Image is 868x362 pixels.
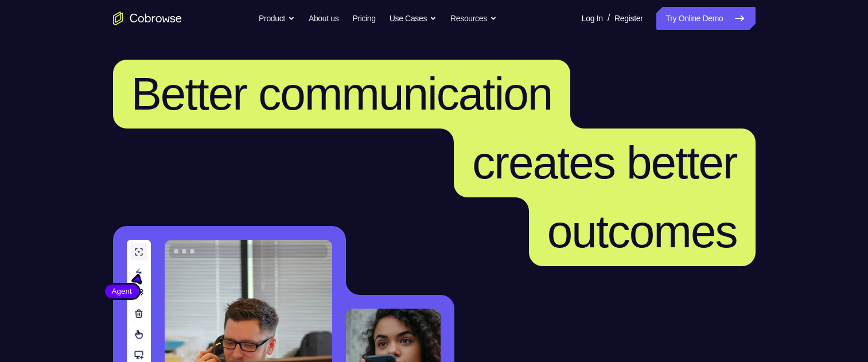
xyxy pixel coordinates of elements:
a: Log In [582,7,603,30]
span: creates better [472,137,737,188]
button: Product [259,7,295,30]
a: Go to the home page [113,11,182,25]
a: Pricing [352,7,375,30]
button: Resources [450,7,497,30]
a: About us [309,7,338,30]
span: / [608,11,610,25]
a: Try Online Demo [656,7,755,30]
button: Use Cases [390,7,437,30]
span: outcomes [547,206,737,257]
span: Better communication [131,68,552,119]
a: Register [614,7,643,30]
span: Agent [105,286,139,297]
